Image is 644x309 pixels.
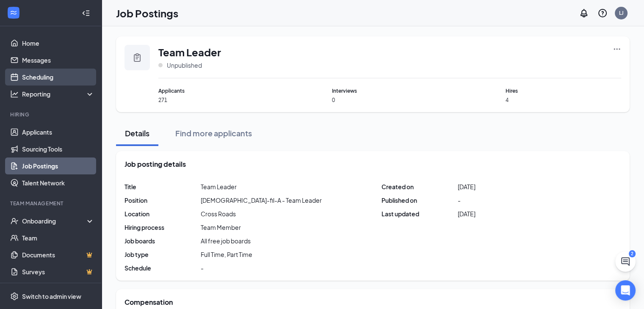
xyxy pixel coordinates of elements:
button: ChatActive [615,251,636,272]
span: Interviews [332,87,448,95]
h1: Job Postings [116,6,178,20]
span: Location [124,210,201,218]
svg: QuestionInfo [597,8,608,18]
svg: Collapse [82,9,90,17]
div: Open Intercom Messenger [615,280,636,301]
div: LJ [619,9,624,17]
a: Messages [22,52,94,69]
span: - [201,264,204,272]
svg: Ellipses [613,45,621,53]
div: Hiring [10,111,93,118]
span: 0 [332,97,448,104]
span: Hiring process [124,223,201,232]
div: Team Management [10,200,93,207]
span: Team Leader [201,182,237,191]
span: Compensation [124,298,173,307]
svg: Clipboard [132,52,142,63]
a: SurveysCrown [22,263,94,280]
span: Full Time, Part Time [201,250,252,259]
span: Cross Roads [201,210,236,218]
svg: WorkstreamLogo [9,8,18,17]
span: [DATE] [458,182,475,191]
span: Applicants [158,87,274,95]
span: 4 [506,97,621,104]
a: Job Postings [22,157,94,174]
span: Position [124,196,201,204]
a: DocumentsCrown [22,246,94,263]
div: Switch to admin view [22,292,81,301]
svg: Notifications [579,8,589,18]
span: Unpublished [167,61,202,69]
div: 2 [629,250,636,257]
svg: ChatActive [620,257,630,267]
div: Team Member [201,223,241,232]
span: [DATE] [458,210,475,218]
div: Details [124,128,150,138]
span: Last updated [381,210,458,218]
div: [DEMOGRAPHIC_DATA]-fil-A - Team Leader [201,196,322,204]
a: Sourcing Tools [22,141,94,157]
div: Find more applicants [175,128,252,138]
div: Reporting [22,90,95,98]
span: Published on [381,196,458,204]
svg: Settings [10,292,19,301]
a: Home [22,35,94,52]
svg: Analysis [10,90,19,98]
span: Job posting details [124,160,186,169]
a: Applicants [22,124,94,141]
div: Onboarding [22,217,87,225]
span: All free job boards [201,237,251,245]
a: Talent Network [22,174,94,191]
span: Created on [381,182,458,191]
span: Job boards [124,237,201,245]
span: Schedule [124,264,201,272]
span: Job type [124,250,201,259]
svg: UserCheck [10,217,19,225]
a: Scheduling [22,69,94,86]
span: Hires [506,87,621,95]
a: Team [22,229,94,246]
span: 271 [158,97,274,104]
span: Title [124,182,201,191]
span: - [458,196,461,204]
span: Team Leader [158,45,221,59]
